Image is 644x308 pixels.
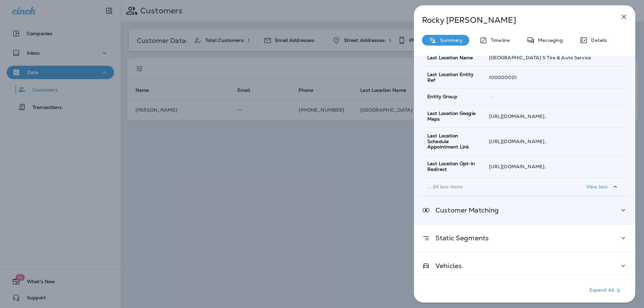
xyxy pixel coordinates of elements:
[422,15,605,25] p: Rocky [PERSON_NAME]
[587,285,625,297] button: Expand All
[427,133,478,150] span: Last Location Schedule Appointment Link
[489,74,517,80] span: 100000001
[430,235,489,241] p: Static Segments
[430,263,462,268] p: Vehicles
[430,207,499,213] p: Customer Matching
[427,111,478,122] span: Last Location Google Maps
[584,181,622,193] button: View less
[437,38,463,43] p: Summary
[489,164,547,170] span: [URL][DOMAIN_NAME]..
[427,161,478,172] span: Last Location Opt-in Redirect
[489,138,547,144] span: [URL][DOMAIN_NAME]..
[535,38,563,43] p: Messaging
[489,94,494,100] span: --
[589,287,623,295] p: Expand All
[427,55,473,61] span: Last Location Name
[588,38,607,43] p: Details
[586,184,608,189] p: View less
[427,184,560,189] p: ... 24 less items
[487,38,510,43] p: Timeline
[427,72,478,83] span: Last Location Entity Ref
[489,113,547,119] span: [URL][DOMAIN_NAME]..
[489,55,591,61] span: [GEOGRAPHIC_DATA] S Tire & Auto Service
[427,94,457,100] span: Entity Group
